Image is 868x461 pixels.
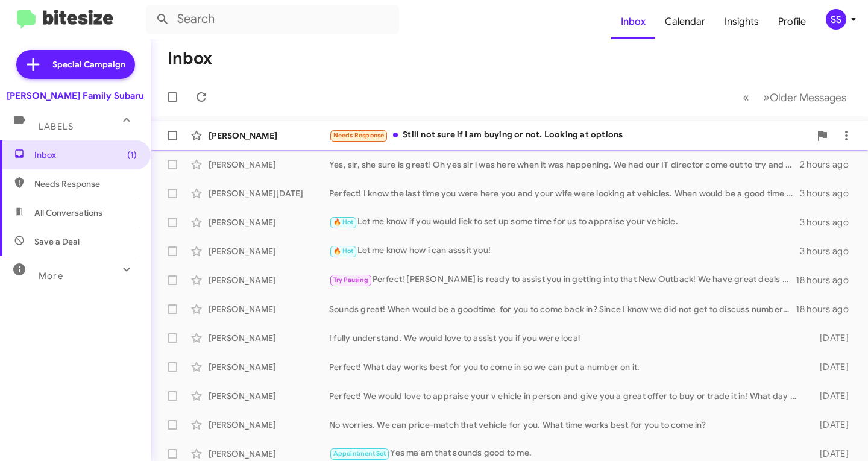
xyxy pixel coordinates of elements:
[800,158,858,171] div: 2 hours ago
[209,390,329,402] div: [PERSON_NAME]
[715,4,769,39] a: Insights
[39,271,63,281] span: More
[756,85,854,110] button: Next
[168,49,212,68] h1: Inbox
[146,5,399,34] input: Search
[34,207,102,219] span: All Conversations
[7,90,144,102] div: [PERSON_NAME] Family Subaru
[209,361,329,373] div: [PERSON_NAME]
[611,4,655,39] a: Inbox
[329,419,806,431] div: No worries. We can price-match that vehicle for you. What time works best for you to come in?
[209,448,329,460] div: [PERSON_NAME]
[736,85,854,110] nav: Page navigation example
[329,187,800,199] div: Perfect! I know the last time you were here you and your wife were looking at vehicles. When woul...
[329,447,806,460] div: Yes ma'am that sounds good to me.
[800,187,858,199] div: 3 hours ago
[806,332,858,344] div: [DATE]
[800,245,858,257] div: 3 hours ago
[209,187,329,199] div: [PERSON_NAME][DATE]
[333,450,386,457] span: Appointment Set
[329,215,800,229] div: Let me know if you would liek to set up some time for us to appraise your vehicle.
[333,218,354,226] span: 🔥 Hot
[806,419,858,431] div: [DATE]
[34,178,137,190] span: Needs Response
[796,274,858,286] div: 18 hours ago
[796,303,858,315] div: 18 hours ago
[209,303,329,315] div: [PERSON_NAME]
[816,9,855,30] button: SS
[333,276,368,284] span: Try Pausing
[329,128,810,142] div: Still not sure if I am buying or not. Looking at options
[329,361,806,373] div: Perfect! What day works best for you to come in so we can put a number on it.
[806,390,858,402] div: [DATE]
[333,131,385,139] span: Needs Response
[743,90,749,105] span: «
[655,4,715,39] a: Calendar
[769,4,816,39] a: Profile
[34,149,137,161] span: Inbox
[806,361,858,373] div: [DATE]
[209,130,329,142] div: [PERSON_NAME]
[209,332,329,344] div: [PERSON_NAME]
[735,85,756,110] button: Previous
[209,419,329,431] div: [PERSON_NAME]
[800,216,858,228] div: 3 hours ago
[209,216,329,228] div: [PERSON_NAME]
[329,244,800,258] div: Let me know how i can asssit you!
[209,274,329,286] div: [PERSON_NAME]
[806,448,858,460] div: [DATE]
[34,236,80,248] span: Save a Deal
[52,58,125,71] span: Special Campaign
[826,9,846,30] div: SS
[16,50,135,79] a: Special Campaign
[329,158,800,171] div: Yes, sir, she sure is great! Oh yes sir i was here when it was happening. We had our IT director ...
[127,149,137,161] span: (1)
[763,90,770,105] span: »
[209,158,329,171] div: [PERSON_NAME]
[329,273,796,287] div: Perfect! [PERSON_NAME] is ready to assist you in getting into that New Outback! We have great dea...
[39,121,74,132] span: Labels
[329,303,796,315] div: Sounds great! When would be a goodtime for you to come back in? Since I know we did not get to di...
[770,91,846,104] span: Older Messages
[333,247,354,255] span: 🔥 Hot
[209,245,329,257] div: [PERSON_NAME]
[329,390,806,402] div: Perfect! We would love to appraise your v ehicle in person and give you a great offer to buy or t...
[329,332,806,344] div: I fully understand. We would love to assist you if you were local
